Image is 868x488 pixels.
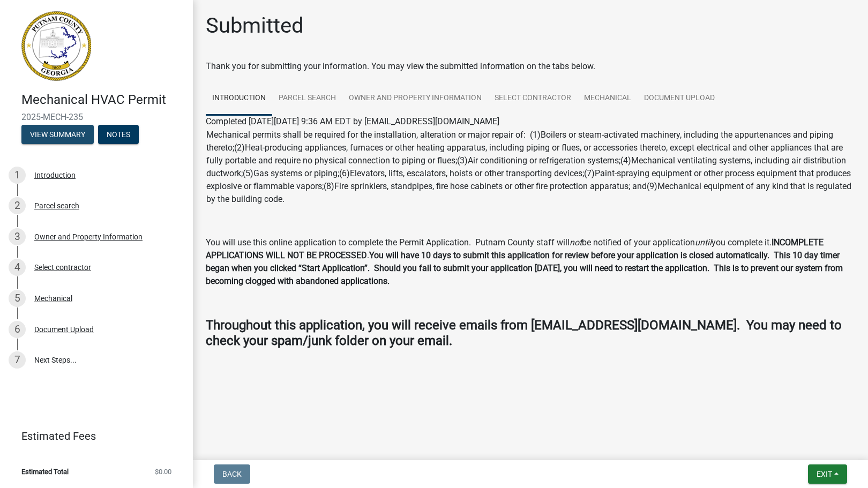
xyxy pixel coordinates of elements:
[98,125,139,144] button: Notes
[206,13,304,39] h1: Submitted
[206,250,843,286] strong: You will have 10 days to submit this application for review before your application is closed aut...
[817,470,832,478] span: Exit
[9,321,26,338] div: 6
[9,197,26,214] div: 2
[206,128,855,206] td: Mechanical permits shall be required for the installation, alteration or major repair of: (1)Boil...
[9,167,26,184] div: 1
[206,60,855,73] div: Thank you for submitting your information. You may view the submitted information on the tabs below.
[206,116,499,126] span: Completed [DATE][DATE] 9:36 AM EDT by [EMAIL_ADDRESS][DOMAIN_NAME]
[488,81,578,116] a: Select contractor
[21,125,94,144] button: View Summary
[34,171,76,179] div: Introduction
[638,81,721,116] a: Document Upload
[808,464,847,484] button: Exit
[206,236,855,288] p: You will use this online application to complete the Permit Application. Putnam County staff will...
[21,92,184,108] h4: Mechanical HVAC Permit
[21,11,91,81] img: Putnam County, Georgia
[214,464,250,484] button: Back
[9,259,26,276] div: 4
[155,468,171,475] span: $0.00
[98,131,139,139] wm-modal-confirm: Notes
[222,470,242,478] span: Back
[21,131,94,139] wm-modal-confirm: Summary
[206,81,272,116] a: Introduction
[21,468,69,475] span: Estimated Total
[272,81,342,116] a: Parcel search
[9,351,26,369] div: 7
[21,112,171,122] span: 2025-MECH-235
[34,233,143,241] div: Owner and Property Information
[695,237,712,247] i: until
[206,318,842,348] strong: Throughout this application, you will receive emails from [EMAIL_ADDRESS][DOMAIN_NAME]. You may n...
[9,425,176,447] a: Estimated Fees
[34,326,94,333] div: Document Upload
[34,295,72,302] div: Mechanical
[34,202,79,209] div: Parcel search
[578,81,638,116] a: Mechanical
[342,81,488,116] a: Owner and Property Information
[9,228,26,245] div: 3
[9,290,26,307] div: 5
[570,237,582,247] i: not
[34,264,91,271] div: Select contractor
